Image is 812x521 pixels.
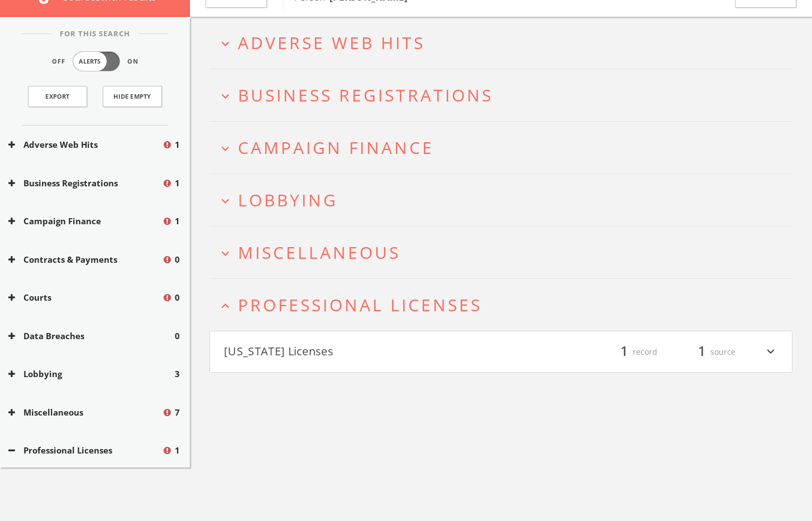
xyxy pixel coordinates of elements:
a: Export [28,86,87,107]
span: 1 [175,215,180,228]
i: expand_more [218,89,233,104]
span: 0 [175,330,180,342]
span: Miscellaneous [238,241,400,264]
i: expand_more [218,36,233,51]
button: expand_moreMiscellaneous [218,243,792,262]
i: expand_more [218,141,233,156]
button: Professional Licenses [8,444,162,457]
button: expand_moreBusiness Registrations [218,86,792,104]
button: expand_moreCampaign Finance [218,138,792,157]
button: expand_moreAdverse Web Hits [218,33,792,52]
button: expand_moreLobbying [218,191,792,209]
span: 0 [175,253,180,266]
button: Data Breaches [8,330,175,342]
span: Lobbying [238,189,338,211]
span: 1 [175,444,180,457]
span: Business Registrations [238,84,493,107]
button: Miscellaneous [8,406,162,419]
span: 1 [615,342,633,361]
span: Campaign Finance [238,136,434,159]
span: Professional Licenses [238,293,482,316]
button: Contracts & Payments [8,253,162,266]
button: Adverse Web Hits [8,138,162,151]
button: Courts [8,291,162,304]
span: Off [52,57,65,66]
span: Adverse Web Hits [238,31,425,54]
span: 0 [175,291,180,304]
i: expand_more [763,342,778,361]
span: 3 [175,368,180,380]
i: expand_less [218,298,233,313]
button: expand_lessProfessional Licenses [218,296,792,314]
span: 7 [175,406,180,419]
i: expand_more [218,194,233,209]
span: 1 [175,138,180,151]
span: For This Search [51,28,138,40]
button: Hide Empty [103,86,162,107]
button: Business Registrations [8,177,162,190]
div: source [668,342,735,361]
span: On [127,57,138,66]
button: Lobbying [8,368,175,380]
div: record [590,342,657,361]
button: [US_STATE] Licenses [224,342,501,361]
span: 1 [175,177,180,190]
span: 1 [693,342,710,361]
button: Campaign Finance [8,215,162,228]
i: expand_more [218,246,233,261]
